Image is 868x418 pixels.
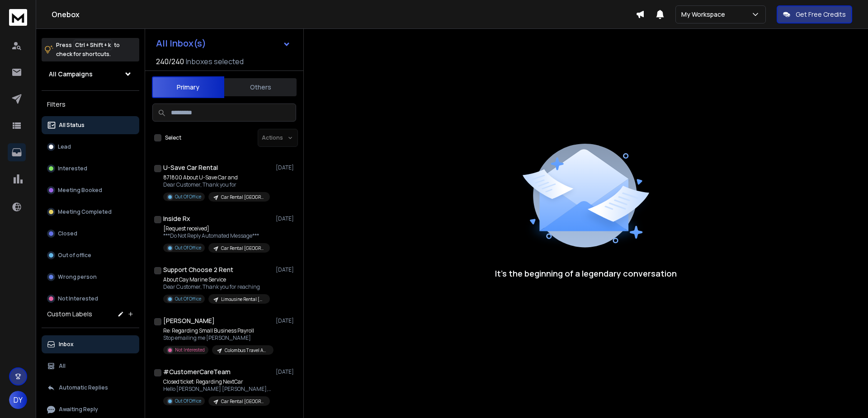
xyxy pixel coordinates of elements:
[58,230,77,237] p: Closed
[58,187,102,194] p: Meeting Booked
[163,276,270,283] p: About Cay Marine Service
[276,215,296,222] p: [DATE]
[42,160,139,178] button: Interested
[163,367,231,376] h1: #CustomerCareTeam
[42,138,139,156] button: Lead
[163,334,272,342] p: Stop emailing me [PERSON_NAME]
[163,385,272,393] p: Hello [PERSON_NAME] [PERSON_NAME], The
[9,9,27,26] img: logo
[74,40,112,50] span: Ctrl + Shift + k
[221,296,264,303] p: Limousine Rental [GEOGRAPHIC_DATA]
[42,203,139,221] button: Meeting Completed
[163,214,190,223] h1: Inside Rx
[175,244,201,251] p: Out Of Office
[163,265,233,274] h1: Support Choose 2 Rent
[42,225,139,243] button: Closed
[58,295,98,302] p: Not Interested
[175,347,205,353] p: Not Interested
[175,398,201,404] p: Out Of Office
[224,77,297,97] button: Others
[42,290,139,308] button: Not Interested
[163,316,215,325] h1: [PERSON_NAME]
[42,116,139,134] button: All Status
[59,341,74,348] p: Inbox
[42,98,139,111] h3: Filters
[56,41,120,59] p: Press to check for shortcuts.
[276,266,296,273] p: [DATE]
[42,268,139,286] button: Wrong person
[59,122,85,129] p: All Status
[59,384,108,391] p: Automatic Replies
[163,232,270,240] p: ***Do Not Reply Automated Message***
[59,406,98,413] p: Awaiting Reply
[163,181,270,188] p: Dear Customer, Thank you for
[163,174,270,181] p: 871800 About U-Save Car and
[42,65,139,83] button: All Campaigns
[156,56,184,67] span: 240 / 240
[58,252,91,259] p: Out of office
[58,208,112,216] p: Meeting Completed
[163,283,270,291] p: Dear Customer, Thank you for reaching
[59,362,66,370] p: All
[225,347,268,354] p: Colombus Travel Agency
[276,317,296,324] p: [DATE]
[49,70,93,79] h1: All Campaigns
[276,368,296,376] p: [DATE]
[42,357,139,375] button: All
[42,379,139,397] button: Automatic Replies
[52,9,636,20] h1: Onebox
[58,143,71,150] p: Lead
[163,378,272,385] p: Closed ticket: Regarding NextCar
[163,327,272,334] p: Re: Regarding Small Business Payroll
[42,335,139,353] button: Inbox
[58,165,87,172] p: Interested
[149,34,298,52] button: All Inbox(s)
[163,225,270,232] p: [Request received]
[58,273,97,281] p: Wrong person
[221,194,264,201] p: Car Rental [GEOGRAPHIC_DATA]
[221,245,264,252] p: Car Rental [GEOGRAPHIC_DATA]
[221,398,264,405] p: Car Rental [GEOGRAPHIC_DATA]
[9,391,27,409] button: DY
[175,296,201,302] p: Out Of Office
[47,310,92,319] h3: Custom Labels
[42,181,139,199] button: Meeting Booked
[152,76,224,98] button: Primary
[681,10,729,19] p: My Workspace
[165,134,181,141] label: Select
[186,56,244,67] h3: Inboxes selected
[175,193,201,200] p: Out Of Office
[42,246,139,264] button: Out of office
[796,10,846,19] p: Get Free Credits
[163,163,218,172] h1: U-Save Car Rental
[156,39,206,48] h1: All Inbox(s)
[276,164,296,171] p: [DATE]
[495,267,677,280] p: It’s the beginning of a legendary conversation
[777,5,852,23] button: Get Free Credits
